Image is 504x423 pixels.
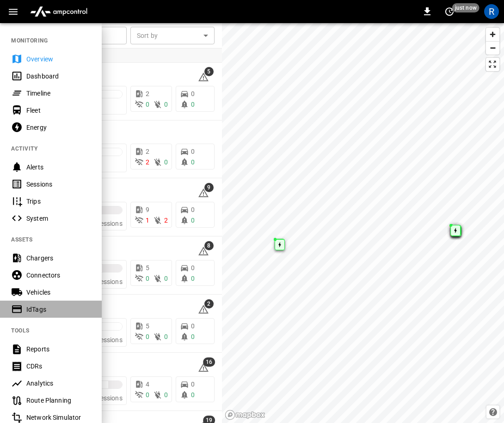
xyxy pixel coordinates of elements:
button: set refresh interval [442,4,457,19]
div: Vehicles [26,288,91,297]
div: Energy [26,123,91,132]
div: Reports [26,344,91,354]
div: profile-icon [484,4,499,19]
div: Network Simulator [26,413,91,422]
span: just now [452,3,479,12]
div: Fleet [26,106,91,115]
div: Sessions [26,180,91,189]
div: Analytics [26,379,91,388]
img: ampcontrol.io logo [26,3,91,20]
div: CDRs [26,362,91,371]
div: Route Planning [26,396,91,405]
div: Alerts [26,163,91,172]
div: IdTags [26,305,91,314]
div: System [26,214,91,223]
div: Connectors [26,271,91,280]
div: Dashboard [26,72,91,81]
div: Timeline [26,89,91,98]
div: Trips [26,197,91,206]
div: Chargers [26,254,91,263]
div: Overview [26,54,91,64]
